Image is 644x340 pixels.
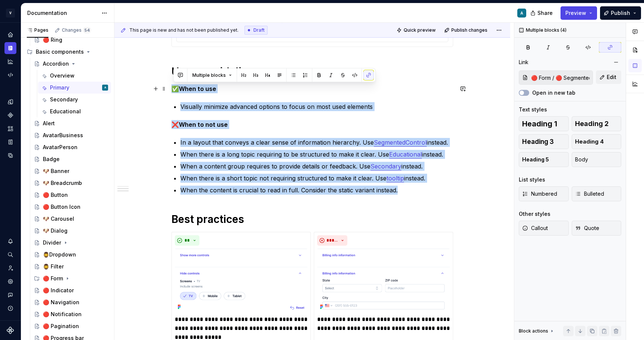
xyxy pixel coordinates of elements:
a: Educational [389,151,422,158]
a: Components [4,109,16,121]
div: A [520,10,523,16]
button: Body [572,152,622,167]
span: Preview [565,9,586,17]
a: 🐶 Banner [31,165,111,177]
a: 🧔‍♂️Dropdown [31,249,111,261]
a: PrimaryA [38,82,111,94]
a: Design tokens [4,96,16,108]
button: Numbered [519,186,569,201]
div: AvatarPerson [43,144,78,151]
a: 🔴 Button Icon [31,201,111,213]
a: 🐶 Breadcrumb [31,177,111,189]
span: Draft [253,27,265,33]
div: 🔴 Notification [43,311,82,318]
a: Analytics [4,56,16,67]
span: 54 [83,27,91,33]
a: Secondary [38,94,111,106]
a: 🐶 Carousel [31,213,111,225]
span: Quick preview [404,27,436,33]
div: Primary [50,84,69,91]
h1: Usage guidelines [171,65,453,78]
div: Link [519,59,528,66]
div: Changes [62,27,91,33]
a: 🔴 Button [31,189,111,201]
h1: Best practices [171,212,453,226]
button: Quick preview [394,25,439,35]
p: When there is a short topic not requiring structured to make it clear. Use instead. [180,174,453,183]
a: Data sources [4,149,16,161]
strong: When to use [179,85,216,92]
div: 🔴 Pagination [43,322,79,330]
button: Preview [561,6,597,20]
img: 22c343a8-b5d6-4cda-9c74-79428476adfe.png [317,249,450,312]
button: Edit [596,70,621,84]
a: Storybook stories [4,136,16,148]
span: Publish [611,9,630,17]
a: Educational [38,106,111,117]
div: Accordion [43,60,69,67]
a: AvatarBusiness [31,129,111,141]
div: 🔴 Form [31,273,111,284]
a: 🐶 Dialog [31,225,111,237]
div: 🔴 Navigation [43,299,79,306]
p: When the content is crucial to read in full. Consider the static variant instead. [180,186,453,195]
a: Supernova Logo [7,327,14,334]
span: Edit [607,73,616,81]
div: V [6,9,15,18]
div: Badge [43,155,60,163]
div: Secondary [50,96,78,103]
div: Basic components [36,48,84,56]
span: Callout [522,224,548,232]
a: Settings [4,276,16,287]
button: Bulleted [572,186,622,201]
div: 🔴 Form [43,275,63,282]
strong: When to not use [179,121,228,128]
a: tooltip [386,174,404,182]
a: SegmentedControl [374,139,427,146]
label: Open in new tab [532,89,575,97]
div: Text styles [519,106,547,113]
button: Notifications [4,235,16,247]
button: Publish changes [442,25,491,35]
div: 🔴 Indicator [43,287,74,294]
button: Callout [519,221,569,236]
div: 🐶 Banner [43,167,69,175]
a: Accordion [31,58,111,70]
p: Visually minimize advanced options to focus on most used elements [180,102,453,111]
a: 🧔‍♂️ Filter [31,261,111,273]
div: 🐶 Carousel [43,215,74,223]
button: Contact support [4,289,16,301]
a: 🔴 Navigation [31,296,111,308]
a: Alert [31,117,111,129]
a: Invite team [4,262,16,274]
div: Documentation [4,42,16,54]
a: AvatarPerson [31,141,111,153]
a: 🔴 Notification [31,308,111,320]
div: Documentation [27,9,98,17]
div: Home [4,29,16,41]
div: Educational [50,108,81,115]
button: Share [527,6,558,20]
a: Code automation [4,69,16,81]
div: A [104,84,106,91]
button: Heading 5 [519,152,569,167]
div: Pages [27,27,48,33]
span: Heading 4 [575,138,604,145]
button: Heading 1 [519,116,569,131]
a: 🔴 Indicator [31,284,111,296]
button: Heading 2 [572,116,622,131]
span: Quote [575,224,599,232]
span: Numbered [522,190,557,198]
div: Other styles [519,210,550,218]
div: 🔴 Ring [43,36,62,44]
p: ❌ [171,120,453,129]
span: Bulleted [575,190,604,198]
div: AvatarBusiness [43,132,83,139]
button: Heading 3 [519,134,569,149]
